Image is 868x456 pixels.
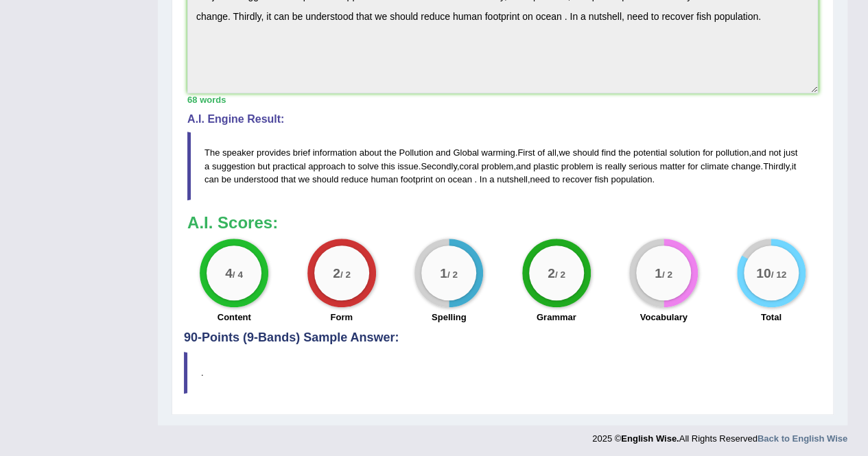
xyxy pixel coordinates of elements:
span: that [281,174,296,184]
span: First [517,147,535,158]
small: / 2 [662,269,672,280]
span: brief [293,147,310,158]
span: serious [629,161,657,171]
small: / 2 [447,269,458,280]
span: find [601,147,615,158]
div: 68 words [187,93,818,106]
span: it [792,161,797,171]
span: just [784,147,797,158]
span: this [381,161,395,171]
small: / 2 [554,269,565,280]
span: a [489,174,494,184]
span: warming [481,147,515,158]
span: and [751,147,766,158]
span: we [298,174,310,184]
span: ocean [447,174,471,184]
label: Spelling [432,311,467,324]
span: but [257,161,270,171]
span: about [360,147,382,158]
span: the [618,147,631,158]
big: 2 [548,265,555,280]
big: 4 [225,265,233,280]
blockquote: . [184,352,821,394]
span: Thirdly [763,161,789,171]
span: can [204,174,219,184]
span: reduce [341,174,368,184]
big: 1 [655,265,662,280]
span: footprint [401,174,433,184]
label: Vocabulary [640,311,688,324]
span: and [436,147,451,158]
span: human [371,174,398,184]
span: we [559,147,570,158]
span: population [611,174,652,184]
big: 2 [333,265,340,280]
span: approach [308,161,345,171]
span: really [605,161,626,171]
span: practical [272,161,305,171]
span: and [516,161,531,171]
span: problem [561,161,594,171]
span: pollution [716,147,749,158]
span: Secondly [421,161,457,171]
small: / 2 [340,269,350,280]
span: recover [562,174,591,184]
span: fish [594,174,608,184]
span: for [688,161,698,171]
span: nutshell [497,174,528,184]
span: Pollution [399,147,433,158]
span: understood [234,174,279,184]
div: 2025 © All Rights Reserved [592,425,847,445]
span: a [204,161,209,171]
span: provides [257,147,290,158]
span: is [596,161,602,171]
span: not [769,147,781,158]
blockquote: . , , . , , . , , . [187,132,818,200]
span: issue [397,161,418,171]
span: solve [357,161,378,171]
span: all [548,147,556,158]
span: the [384,147,397,158]
span: for [703,147,713,158]
label: Total [761,311,782,324]
label: Content [218,311,251,324]
strong: English Wise. [621,433,679,444]
span: The [204,147,220,158]
span: coral [459,161,478,171]
b: A.I. Scores: [187,213,278,232]
small: / 12 [771,269,786,280]
span: Don’t put a space before the full stop. (did you mean: .) [474,174,477,184]
h4: A.I. Engine Result: [187,113,818,125]
span: of [537,147,545,158]
span: be [222,174,231,184]
a: Back to English Wise [758,433,847,444]
span: potential [633,147,667,158]
span: information [313,147,357,158]
span: to [348,161,355,171]
span: In [480,174,487,184]
span: change [731,161,761,171]
span: need [530,174,550,184]
span: on [435,174,445,184]
span: should [572,147,598,158]
span: problem [481,161,513,171]
label: Grammar [537,311,576,324]
label: Form [330,311,353,324]
span: solution [669,147,700,158]
span: to [552,174,560,184]
span: speaker [222,147,254,158]
span: plastic [533,161,559,171]
span: suggestion [212,161,255,171]
span: should [312,174,338,184]
big: 10 [756,265,771,280]
span: climate [701,161,729,171]
span: matter [659,161,685,171]
big: 1 [440,265,447,280]
small: / 4 [233,269,243,280]
span: Don’t put a space before the full stop. (did you mean: .) [472,174,475,184]
span: Global [453,147,479,158]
